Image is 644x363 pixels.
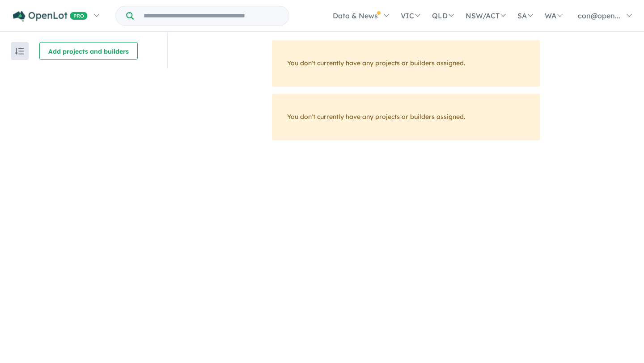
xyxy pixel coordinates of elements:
[13,11,88,22] img: Openlot PRO Logo White
[136,6,287,25] input: Try estate name, suburb, builder or developer
[272,94,540,140] div: You don't currently have any projects or builders assigned.
[39,42,138,60] button: Add projects and builders
[272,40,540,87] div: You don't currently have any projects or builders assigned.
[578,11,620,20] span: con@open...
[15,48,24,55] img: sort.svg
